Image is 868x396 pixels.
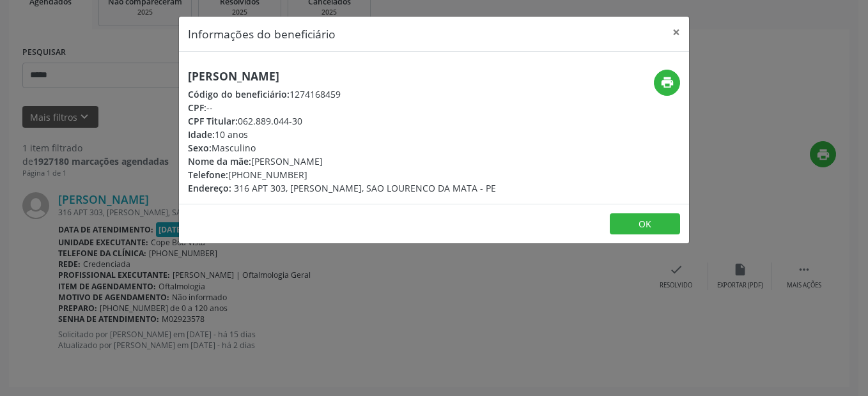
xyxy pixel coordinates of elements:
h5: Informações do beneficiário [188,26,336,42]
div: 062.889.044-30 [188,114,496,128]
div: Masculino [188,141,496,155]
span: 316 APT 303, [PERSON_NAME], SAO LOURENCO DA MATA - PE [234,182,496,194]
i: print [660,75,674,89]
button: OK [610,213,680,235]
div: [PERSON_NAME] [188,155,496,168]
div: 1274168459 [188,88,496,101]
span: Idade: [188,128,215,141]
button: Close [663,17,689,48]
span: CPF Titular: [188,115,238,127]
span: Endereço: [188,182,231,194]
div: [PHONE_NUMBER] [188,168,496,181]
span: CPF: [188,102,206,114]
div: -- [188,101,496,114]
button: print [654,70,680,96]
span: Código do beneficiário: [188,88,290,100]
span: Nome da mãe: [188,155,251,167]
h5: [PERSON_NAME] [188,70,496,83]
div: 10 anos [188,128,496,141]
span: Telefone: [188,169,228,181]
span: Sexo: [188,142,212,154]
